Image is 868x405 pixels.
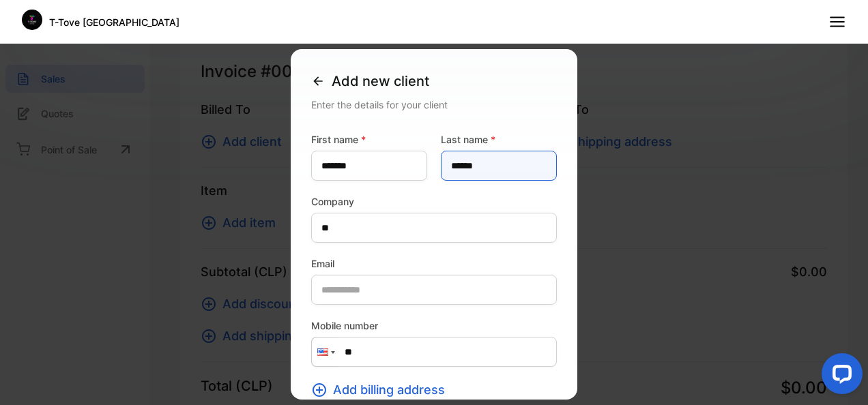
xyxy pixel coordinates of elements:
[22,10,42,30] img: Logo
[311,380,453,399] button: Add billing address
[811,348,868,405] iframe: LiveChat chat widget
[49,15,179,29] p: T-Tove [GEOGRAPHIC_DATA]
[333,380,445,399] span: Add billing address
[312,337,338,366] div: United States: + 1
[332,71,429,91] span: Add new client
[311,97,557,112] div: Enter the details for your client
[311,194,557,209] label: Company
[311,318,557,333] label: Mobile number
[311,132,427,147] label: First name
[311,256,557,271] label: Email
[441,132,557,147] label: Last name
